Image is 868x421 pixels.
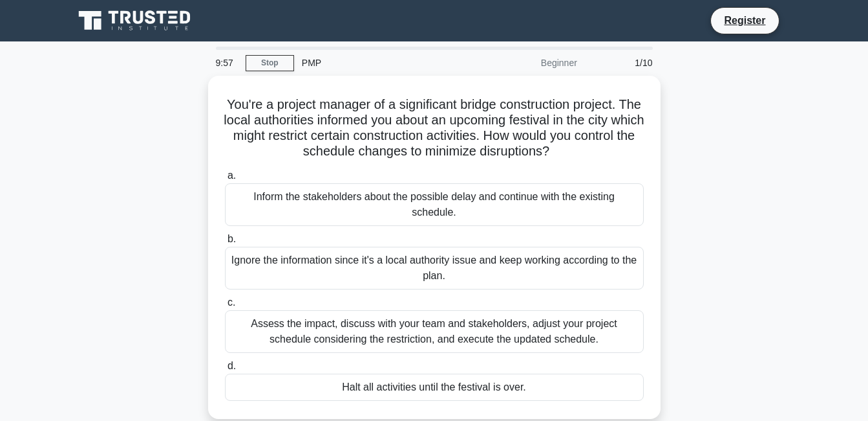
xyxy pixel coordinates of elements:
[228,233,236,244] span: b.
[225,374,644,401] div: Halt all activities until the festival is over.
[225,247,644,290] div: Ignore the information since it's a local authority issue and keep working according to the plan.
[228,360,236,371] span: d.
[228,170,236,181] span: a.
[585,50,661,76] div: 1/10
[225,183,644,226] div: Inform the stakeholders about the possible delay and continue with the existing schedule.
[225,310,644,353] div: Assess the impact, discuss with your team and stakeholders, adjust your project schedule consider...
[294,50,472,76] div: PMP
[228,297,235,308] span: c.
[472,50,585,76] div: Beginner
[716,12,773,28] a: Register
[208,50,246,76] div: 9:57
[246,55,294,71] a: Stop
[224,97,645,160] h5: You're a project manager of a significant bridge construction project. The local authorities info...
